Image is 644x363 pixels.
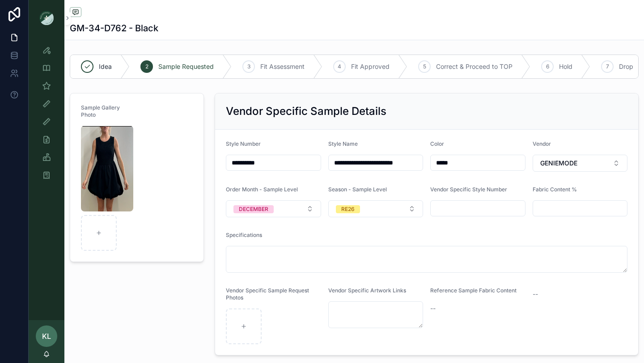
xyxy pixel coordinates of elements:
span: 2 [145,63,148,70]
img: Screenshot-2025-08-21-at-4.35.11-PM.png [81,126,133,211]
span: Drop [619,62,633,71]
span: Fit Assessment [260,62,305,71]
span: Vendor Specific Sample Request Photos [226,287,309,301]
span: Color [430,140,444,147]
span: 4 [338,63,341,70]
button: Select Button [328,200,424,217]
div: DECEMBER [239,205,268,213]
span: Sample Gallery Photo [81,104,120,118]
span: Hold [559,62,572,71]
div: scrollable content [29,36,64,195]
h2: Vendor Specific Sample Details [226,104,386,118]
span: Correct & Proceed to TOP [436,62,513,71]
span: Reference Sample Fabric Content [430,287,517,294]
span: -- [430,304,436,313]
span: KL [42,331,51,342]
button: Select Button [226,200,321,217]
span: Vendor Specific Artwork Links [328,287,406,294]
span: Season - Sample Level [328,186,387,193]
span: 5 [423,63,426,70]
span: Style Number [226,140,261,147]
h1: GM-34-D762 - Black [70,22,158,34]
span: Style Name [328,140,358,147]
span: Sample Requested [158,62,214,71]
span: Fit Approved [351,62,390,71]
span: Fabric Content % [533,186,577,193]
span: 6 [546,63,549,70]
span: Order Month - Sample Level [226,186,298,193]
span: Idea [99,62,112,71]
span: GENIEMODE [540,159,577,168]
span: -- [533,290,538,299]
img: App logo [39,11,54,25]
span: Vendor Specific Style Number [430,186,507,193]
button: Select Button [533,155,628,172]
span: 7 [606,63,609,70]
span: Specifications [226,232,262,238]
div: RE26 [341,205,355,213]
span: 3 [247,63,250,70]
span: Vendor [533,140,551,147]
